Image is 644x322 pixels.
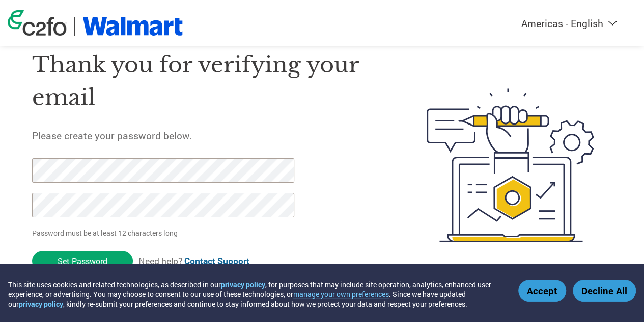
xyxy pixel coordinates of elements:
[573,280,636,302] button: Decline All
[518,280,566,302] button: Accept
[221,280,265,289] a: privacy policy
[32,228,296,238] p: Password must be at least 12 characters long
[8,280,503,309] div: This site uses cookies and related technologies, as described in our , for purposes that may incl...
[409,34,611,297] img: create-password
[293,289,389,299] button: manage your own preferences
[82,17,183,36] img: Walmart
[19,299,63,309] a: privacy policy
[138,255,249,267] span: Need help?
[32,129,380,142] h5: Please create your password below.
[32,251,133,271] input: Set Password
[8,10,67,36] img: c2fo logo
[184,255,249,267] a: Contact Support
[32,48,380,114] h1: Thank you for verifying your email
